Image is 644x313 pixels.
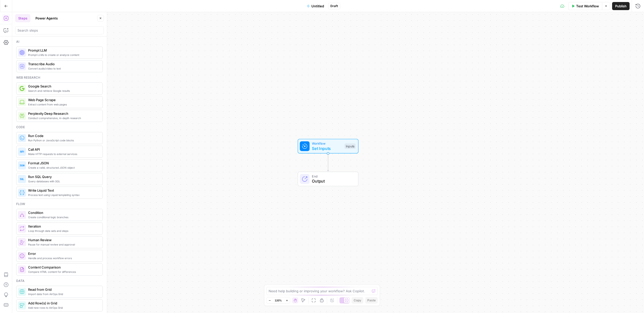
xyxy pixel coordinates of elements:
span: Conduct comprehensive, in-depth research [28,116,98,120]
button: Power Agents [32,14,61,22]
span: Write Liquid Text [28,188,98,193]
div: Code [16,125,103,129]
span: Condition [28,210,98,215]
span: Format JSON [28,161,98,166]
div: Web research [16,75,103,80]
input: Search steps [17,28,102,33]
span: Read from Grid [28,287,98,292]
span: Create conditional logic branches [28,215,98,219]
button: Steps [15,14,30,22]
span: Draft [330,4,338,8]
span: Run Python or JavaScript code blocks [28,138,98,142]
span: Error [28,251,98,256]
span: Paste [367,298,376,303]
span: Iteration [28,224,98,229]
span: Pause for manual review and approval [28,242,98,247]
span: 120% [275,298,282,302]
span: Search and retrieve Google results [28,89,98,93]
span: End [312,174,353,178]
span: Loop through data sets and steps [28,229,98,233]
div: Ai [16,39,103,44]
span: Call API [28,147,98,152]
span: Publish [615,4,627,9]
span: Workflow [312,141,342,146]
span: Import data from AirOps Grid [28,292,98,296]
div: Inputs [345,143,356,149]
span: Google Search [28,84,98,89]
div: WorkflowSet InputsInputs [281,139,375,153]
span: Output [312,178,353,184]
span: Run Code [28,133,98,138]
span: Process text using Liquid templating syntax [28,193,98,197]
button: Untitled [304,2,327,10]
span: Run SQL Query [28,174,98,179]
span: Extract content from web pages [28,102,98,106]
span: Untitled [311,4,324,9]
span: Compare HTML content for differences [28,270,98,274]
button: Test Workflow [568,2,602,10]
span: Query databases with SQL [28,179,98,183]
span: Content Comparison [28,265,98,270]
span: Perplexity Deep Research [28,111,98,116]
span: Convert audio/video to text [28,66,98,71]
span: Add new rows to AirOps Grid [28,306,98,310]
span: Make HTTP requests to external services [28,152,98,156]
button: Publish [612,2,630,10]
button: Copy [352,297,363,304]
span: Test Workflow [576,4,599,9]
span: Set Inputs [312,145,342,151]
span: Handle and process workflow errors [28,256,98,260]
g: Edge from start to end [327,153,329,171]
div: Data [16,279,103,283]
div: Flow [16,202,103,206]
div: EndOutput [281,172,375,186]
span: Transcribe Audio [28,61,98,66]
span: Copy [354,298,361,303]
span: Human Review [28,237,98,242]
span: Web Page Scrape [28,97,98,102]
span: Prompt LLM [28,48,98,53]
span: Add Row(s) in Grid [28,301,98,306]
span: Create a valid, structured JSON object [28,166,98,170]
button: Paste [365,297,378,304]
span: Prompt LLMs to create or analyze content [28,53,98,57]
img: vrinnnclop0vshvmafd7ip1g7ohf [19,267,25,272]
